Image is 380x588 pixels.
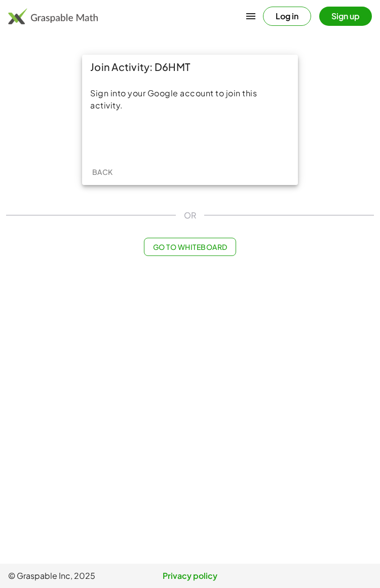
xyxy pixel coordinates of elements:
button: Log in [263,7,311,26]
button: Back [86,163,119,181]
a: Privacy policy [129,570,250,582]
button: Go to Whiteboard [144,238,236,256]
div: Join Activity: D6HMT [82,55,298,79]
span: Back [92,167,112,176]
button: Sign up [319,7,372,26]
span: © Graspable Inc, 2025 [8,570,129,582]
span: Go to Whiteboard [153,242,227,251]
div: Sign into your Google account to join this activity. [90,87,290,112]
span: OR [184,209,196,222]
iframe: Sign in with Google Button [139,127,241,149]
